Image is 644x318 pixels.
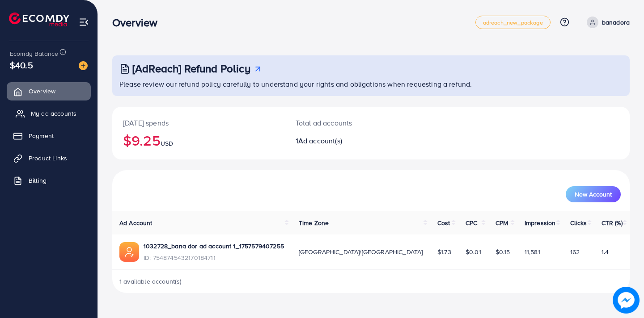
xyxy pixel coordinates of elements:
span: Time Zone [299,218,329,227]
span: $0.15 [496,247,510,256]
a: My ad accounts [7,105,91,122]
img: image [613,287,640,314]
span: CTR (%) [602,218,623,227]
span: Billing [29,176,47,185]
span: 162 [570,247,580,256]
img: menu [79,17,89,27]
a: Product Links [7,149,91,167]
a: 1032728_bana dor ad account 1_1757579407255 [144,242,284,251]
span: Ad account(s) [298,136,342,146]
span: $0.01 [466,247,481,256]
span: My ad accounts [31,109,76,118]
span: $1.73 [437,247,451,256]
span: Product Links [29,154,67,163]
a: Overview [7,82,91,100]
a: Billing [7,172,91,189]
span: Overview [29,87,55,96]
span: $40.5 [10,59,33,71]
span: USD [161,139,173,148]
a: adreach_new_package [475,16,551,29]
p: [DATE] spends [123,117,274,128]
img: logo [9,13,69,26]
span: Clicks [570,218,587,227]
p: Total ad accounts [296,117,403,128]
a: banadora [583,17,630,28]
img: image [79,61,88,70]
h3: Overview [112,16,165,29]
span: CPM [496,218,508,227]
p: banadora [602,17,630,28]
span: Ad Account [119,218,153,227]
span: ID: 7548745432170184711 [144,253,284,262]
a: Payment [7,127,91,145]
h2: $9.25 [123,132,274,149]
span: 11,581 [525,247,540,256]
span: Cost [437,218,450,227]
span: 1.4 [602,247,609,256]
span: New Account [575,191,612,197]
span: CPC [466,218,477,227]
span: Ecomdy Balance [10,49,58,58]
span: Impression [525,218,556,227]
span: [GEOGRAPHIC_DATA]/[GEOGRAPHIC_DATA] [299,247,423,256]
p: Please review our refund policy carefully to understand your rights and obligations when requesti... [119,79,624,89]
h2: 1 [296,137,403,145]
h3: [AdReach] Refund Policy [132,62,250,75]
span: adreach_new_package [483,20,543,25]
button: New Account [566,186,621,202]
span: Payment [29,131,54,140]
img: ic-ads-acc.e4c84228.svg [119,242,139,262]
span: 1 available account(s) [119,277,182,286]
